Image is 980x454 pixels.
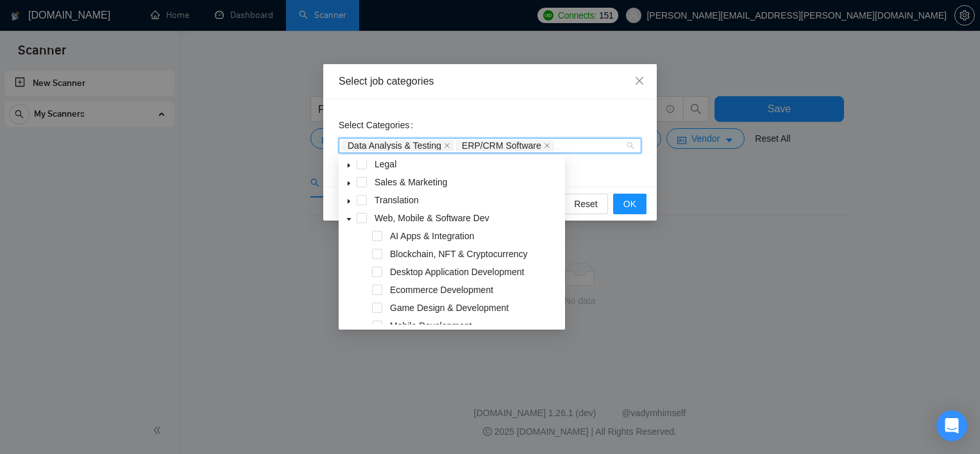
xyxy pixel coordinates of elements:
span: Ecommerce Development [387,282,562,298]
span: Web, Mobile & Software Dev [372,210,562,226]
span: Reset [574,197,598,211]
span: Data Analysis & Testing [348,141,441,150]
span: OK [623,197,636,211]
span: close [544,142,550,149]
span: AI Apps & Integration [390,231,475,241]
span: Blockchain, NFT & Cryptocurrency [387,246,562,262]
span: Desktop Application Development [390,267,524,277]
span: Legal [375,159,396,169]
span: Mobile Development [390,321,472,331]
button: OK [613,194,646,214]
span: AI Apps & Integration [387,228,562,244]
span: Game Design & Development [390,303,509,313]
button: Reset [564,194,608,214]
span: Web, Mobile & Software Dev [375,213,489,223]
span: caret-down [346,162,352,169]
span: caret-down [346,198,352,205]
input: Select Categories [556,140,559,151]
span: Data Analysis & Testing [342,140,453,151]
span: Legal [372,156,562,172]
span: close [444,142,450,149]
span: close [634,76,645,86]
label: Select Categories [339,115,418,135]
span: Mobile Development [387,318,562,333]
span: Desktop Application Development [387,264,562,280]
span: caret-down [346,216,352,223]
span: Translation [372,192,562,208]
div: Open Intercom Messenger [936,410,967,441]
button: Close [622,64,657,99]
span: Sales & Marketing [372,174,562,190]
span: Sales & Marketing [375,177,448,187]
span: Game Design & Development [387,300,562,315]
span: ERP/CRM Software [462,141,541,150]
span: Translation [375,195,419,205]
span: ERP/CRM Software [456,140,553,151]
span: Ecommerce Development [390,285,493,295]
span: Blockchain, NFT & Cryptocurrency [390,249,527,259]
div: Select job categories [339,74,641,88]
span: caret-down [346,180,352,187]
